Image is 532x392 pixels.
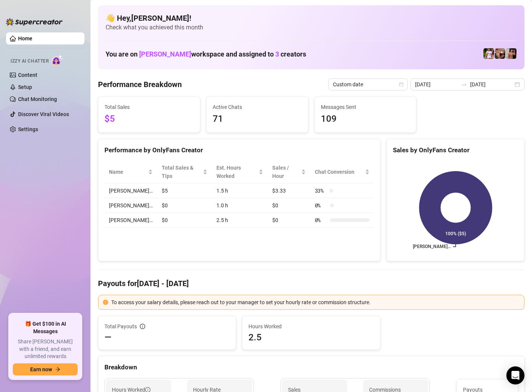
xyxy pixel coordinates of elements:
span: Active Chats [213,103,302,111]
span: arrow-right [55,367,60,372]
img: Hector [483,48,494,59]
td: 1.5 h [212,184,268,198]
th: Total Sales & Tips [157,161,212,184]
input: End date [470,80,513,89]
td: $0 [268,198,310,213]
button: Earn nowarrow-right [13,363,78,375]
input: Start date [415,80,458,89]
span: Name [109,168,147,176]
span: 109 [321,112,410,126]
img: logo-BBDzfeDw.svg [6,18,63,26]
span: Check what you achieved this month [106,23,517,32]
td: [PERSON_NAME]… [104,184,157,198]
span: calendar [399,82,403,87]
h4: 👋 Hey, [PERSON_NAME] ! [106,13,517,23]
span: 3 [275,50,279,58]
img: Osvaldo [495,48,505,59]
th: Chat Conversion [310,161,374,184]
h4: Performance Breakdown [98,79,182,90]
img: AI Chatter [52,55,63,66]
span: 33 % [315,187,327,195]
a: Discover Viral Videos [18,111,69,117]
div: Sales by OnlyFans Creator [393,145,518,155]
span: Izzy AI Chatter [11,58,49,65]
span: 🎁 Get $100 in AI Messages [13,320,78,335]
span: 0 % [315,201,327,210]
span: Total Payouts [104,322,137,331]
td: $0 [157,198,212,213]
span: 71 [213,112,302,126]
h1: You are on workspace and assigned to creators [106,50,306,58]
span: $5 [104,112,194,126]
td: [PERSON_NAME]… [104,198,157,213]
div: To access your salary details, please reach out to your manager to set your hourly rate or commis... [111,298,520,306]
a: Content [18,72,37,78]
span: [PERSON_NAME] [139,50,191,58]
span: to [461,81,467,87]
th: Sales / Hour [268,161,310,184]
a: Home [18,35,32,41]
img: Zach [506,48,517,59]
h4: Payouts for [DATE] - [DATE] [98,278,524,289]
div: Performance by OnlyFans Creator [104,145,374,155]
a: Settings [18,126,38,132]
span: exclamation-circle [103,300,108,305]
div: Est. Hours Worked [216,164,257,180]
div: Breakdown [104,362,518,372]
div: Open Intercom Messenger [506,366,524,384]
td: $0 [268,213,310,228]
span: Sales / Hour [272,164,300,180]
span: 0 % [315,216,327,224]
td: [PERSON_NAME]… [104,213,157,228]
td: $0 [157,213,212,228]
span: Earn now [30,366,52,372]
td: $3.33 [268,184,310,198]
span: Chat Conversion [315,168,363,176]
td: 2.5 h [212,213,268,228]
span: 2.5 [248,331,374,343]
span: info-circle [140,324,145,329]
span: — [104,331,112,343]
span: Total Sales [104,103,194,111]
span: swap-right [461,81,467,87]
span: Hours Worked [248,322,374,331]
span: Total Sales & Tips [162,164,201,180]
text: [PERSON_NAME]… [413,244,451,250]
span: Share [PERSON_NAME] with a friend, and earn unlimited rewards [13,338,78,360]
span: Custom date [333,79,403,90]
td: 1.0 h [212,198,268,213]
td: $5 [157,184,212,198]
span: Messages Sent [321,103,410,111]
a: Chat Monitoring [18,96,57,102]
th: Name [104,161,157,184]
a: Setup [18,84,32,90]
